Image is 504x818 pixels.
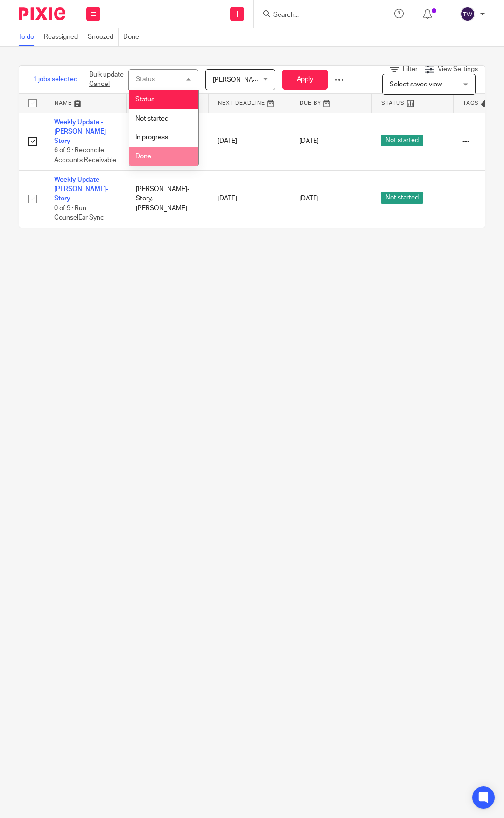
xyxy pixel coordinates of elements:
span: Not started [381,135,423,146]
span: [DATE] [299,138,319,144]
td: [DATE] [208,170,290,228]
a: Weekly Update - [PERSON_NAME]-Story [54,119,108,145]
span: [PERSON_NAME] [213,77,264,83]
a: To do [19,28,39,46]
div: Status [136,76,155,83]
span: [DATE] [299,196,319,202]
a: Done [123,28,144,46]
span: Done [135,153,151,160]
img: svg%3E [460,7,475,21]
span: Status [135,96,154,103]
td: [DATE] [208,113,290,170]
span: Not started [381,192,423,204]
span: Filter [403,66,418,72]
span: 0 of 9 · Run CounselEar Sync [54,205,104,221]
a: Weekly Update - [PERSON_NAME]-Story [54,177,108,202]
a: Cancel [89,81,110,87]
td: [PERSON_NAME] [126,113,208,170]
a: Snoozed [88,28,119,46]
span: Select saved view [390,81,442,88]
input: Search [273,11,357,20]
span: View Settings [438,66,478,72]
span: 6 of 9 · Reconcile Accounts Receivable [54,148,116,164]
span: 1 jobs selected [33,75,77,84]
td: [PERSON_NAME]-Story, [PERSON_NAME] [126,170,208,228]
a: Reassigned [44,28,83,46]
img: Pixie [19,7,65,20]
span: Not started [135,115,168,122]
span: In progress [135,134,168,141]
p: Bulk update [89,70,124,89]
button: Apply [282,70,328,90]
span: Tags [463,100,479,106]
